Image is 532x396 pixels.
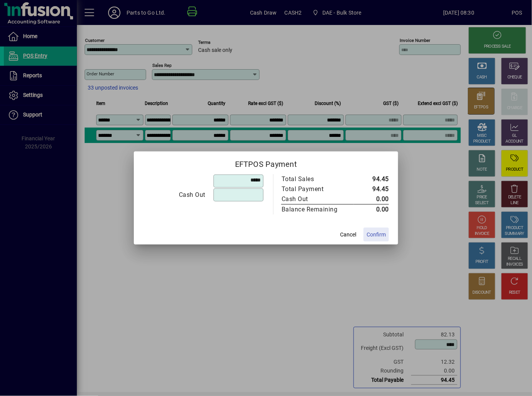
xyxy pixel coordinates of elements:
[134,151,398,174] h2: EFTPOS Payment
[282,205,346,214] div: Balance Remaining
[282,195,346,204] div: Cash Out
[354,194,389,205] td: 0.00
[354,205,389,215] td: 0.00
[281,184,354,194] td: Total Payment
[143,190,205,200] div: Cash Out
[354,174,389,184] td: 94.45
[367,231,386,239] span: Confirm
[340,231,356,239] span: Cancel
[336,228,360,241] button: Cancel
[364,228,389,241] button: Confirm
[354,184,389,194] td: 94.45
[281,174,354,184] td: Total Sales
